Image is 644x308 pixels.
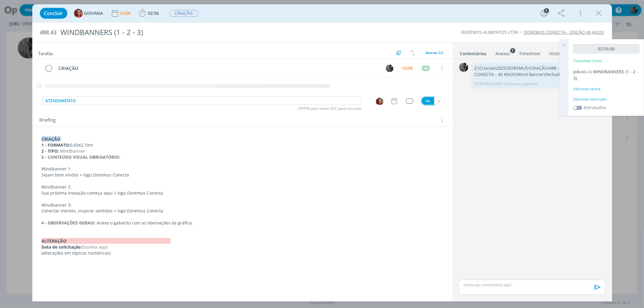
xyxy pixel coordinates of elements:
[56,65,380,72] div: CRIAÇÃO
[519,48,541,57] a: Timesheet
[40,8,67,19] button: Concluir
[42,136,61,142] strong: CRIAÇÃO
[402,66,413,70] div: 12/08
[426,50,444,55] span: Abertas 2/2
[386,65,393,72] img: P
[82,244,108,250] span: Escreva aqui
[376,98,383,105] img: G
[549,48,568,57] a: Histórico
[573,69,638,81] span: WINDBANNERS (1 - 2 - 3)
[42,238,171,244] strong: ALTERAÇÃO
[84,11,103,15] span: GIOVANA
[459,63,468,72] img: P
[97,220,193,226] span: Anexo o gabarito com as obervações da gráfica.
[32,4,612,301] div: dialog
[573,86,639,92] div: Adicionar tarefa
[42,244,82,250] strong: Data de solicitação:
[385,64,394,73] button: P
[38,49,53,56] span: Tarefas
[422,97,434,105] button: Ok
[40,116,56,124] span: Briefing
[584,104,606,111] label: Retrabalho
[524,29,604,35] a: DOREMUS CONECTA - EDIÇÃO 40 ANOS
[74,9,83,18] img: G
[169,10,199,17] span: CRIAÇÃO
[42,142,443,148] p: 0,60x2,10m
[44,11,63,16] span: Concluir
[42,202,443,208] p: Windbanner 3:
[496,51,510,57] div: Anexos
[74,9,103,18] button: GGIOVANA
[573,97,639,102] div: Adicionar descrição
[42,250,443,256] p: (alterações em tópicos numéricos)
[138,8,161,18] button: 02:56
[299,106,362,111] span: ENTER para salvar ESC para cancelar
[580,69,592,75] span: 488.43
[42,172,443,178] p: Sejam bem vindos + logo Doremus Conecta
[573,58,602,64] p: Timesheet Salvo!
[60,148,86,154] span: Windbanner
[42,220,96,226] strong: 4 - OBSERVAÇÕES GERAIS:
[42,142,70,148] strong: 1 - FORMATO:
[376,97,384,106] button: G
[58,25,367,40] div: WINDBANNERS (1 - 2 - 3)
[42,184,443,190] p: Windbanner 2:
[411,50,415,56] img: arrow-down-up.svg
[169,10,199,17] button: CRIAÇÃO
[474,65,590,78] p: Z:\Criacao\2025\DOREMUS\CRIAÇÃO\488 - DOREMUS CONECTA - 40 ANOS\Wind Banner\Fechado
[42,166,443,172] p: Windbanner 1:
[42,148,59,154] strong: 2 - TIPO:
[460,48,487,57] a: Comentários
[539,8,549,18] button: 1
[573,69,638,81] a: Job488.43WINDBANNERS (1 - 2 - 3)
[474,81,503,87] p: [PERSON_NAME]
[120,11,132,15] div: 12/08
[42,154,120,160] strong: 3 - CONTEÚDO VISUAL OBRIGATÓRIO:
[510,48,515,53] sup: 1
[42,208,443,214] p: Conectar mentes, inspirar sentidos + logo Doremus Conecta
[544,8,549,13] div: 1
[42,190,443,196] p: Sua próxima inovação começa aqui + logo Doremus Conecta
[148,10,159,16] span: 02:56
[504,81,538,87] span: há poucos segundos
[461,29,519,35] a: DOREMUS ALIMENTOS LTDA
[40,29,57,36] span: 488.43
